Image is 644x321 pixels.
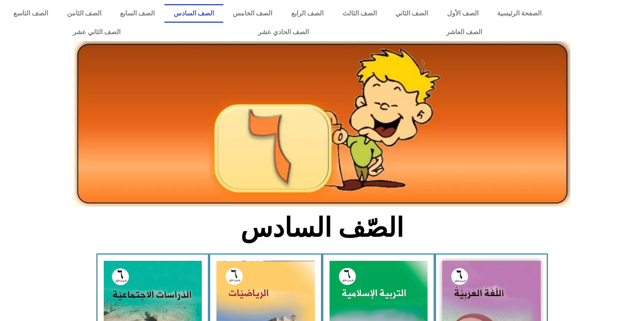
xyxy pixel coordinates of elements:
[378,23,551,41] a: الصف العاشر
[58,4,111,23] a: الصف الثامن
[164,4,224,23] a: الصف السادس
[4,4,58,23] a: الصف التاسع
[333,4,386,23] a: الصف الثالث
[4,23,189,41] a: الصف الثاني عشر
[189,23,378,41] a: الصف الحادي عشر
[488,4,551,23] a: الصفحة الرئيسية
[386,4,438,23] a: الصف الثاني
[223,4,282,23] a: الصف الخامس
[188,212,456,244] h2: الصّف السادس
[282,4,333,23] a: الصف الرابع
[111,4,164,23] a: الصف السابع
[437,4,488,23] a: الصف الأول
